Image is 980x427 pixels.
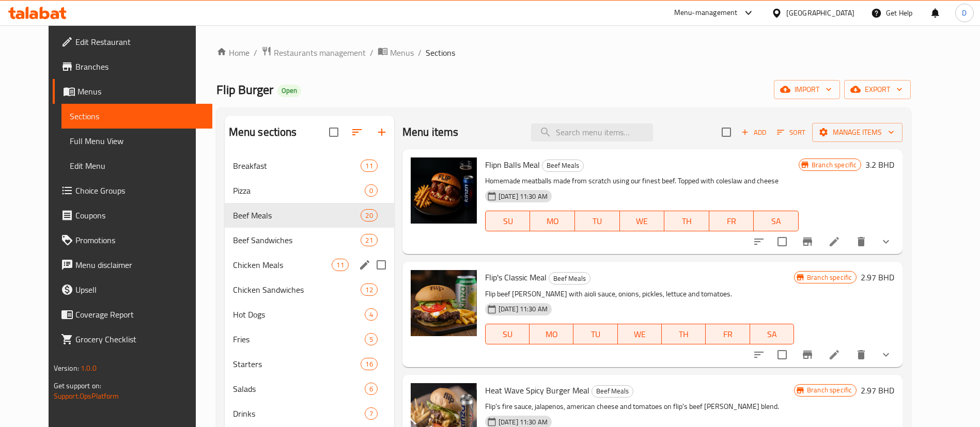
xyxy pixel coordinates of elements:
[706,324,750,344] button: FR
[771,344,793,366] span: Select to update
[786,7,854,19] div: [GEOGRAPHIC_DATA]
[485,383,589,398] span: Heat Wave Spicy Burger Meal
[361,359,377,369] span: 16
[803,385,856,395] span: Branch specific
[828,235,841,248] a: Edit menu item
[357,257,372,273] button: edit
[61,153,212,178] a: Edit Menu
[225,302,394,327] div: Hot Dogs4
[624,214,661,229] span: WE
[53,54,212,79] a: Branches
[709,211,754,231] button: FR
[365,184,378,197] div: items
[365,310,377,320] span: 4
[75,36,204,48] span: Edit Restaurant
[880,349,892,361] svg: Show Choices
[225,178,394,203] div: Pizza0
[485,270,547,285] span: Flip's Classic Meal
[233,160,361,172] span: Breakfast
[233,259,332,271] span: Chicken Meals
[485,175,799,187] p: Homemade meatballs made from scratch using our finest beef. Topped with coleslaw and cheese
[542,160,584,172] div: Beef Meals
[61,104,212,129] a: Sections
[618,324,662,344] button: WE
[53,178,212,203] a: Choice Groups
[61,129,212,153] a: Full Menu View
[861,383,894,398] h6: 2.97 BHD
[411,270,477,336] img: Flip's Classic Meal
[754,327,790,342] span: SA
[666,327,702,342] span: TH
[849,342,874,367] button: delete
[807,160,861,170] span: Branch specific
[225,376,394,401] div: Salads6
[622,327,658,342] span: WE
[770,124,812,140] span: Sort items
[233,333,365,345] div: Fries
[740,126,768,138] span: Add
[575,211,620,231] button: TU
[668,214,705,229] span: TH
[53,327,212,352] a: Grocery Checklist
[53,277,212,302] a: Upsell
[803,273,856,282] span: Branch specific
[849,229,874,254] button: delete
[277,85,301,97] div: Open
[592,385,633,397] span: Beef Meals
[75,283,204,296] span: Upsell
[746,342,771,367] button: sort-choices
[345,120,369,145] span: Sort sections
[795,342,820,367] button: Branch-specific-item
[774,80,840,99] button: import
[774,124,808,140] button: Sort
[485,400,794,413] p: Flip's fire sauce, jalapenos, american cheese and tomatoes on flip's beef [PERSON_NAME] blend.
[874,342,898,367] button: show more
[880,235,892,248] svg: Show Choices
[216,78,273,101] span: Flip Burger
[365,308,378,321] div: items
[225,327,394,352] div: Fries5
[485,157,540,172] span: Flipn Balls Meal
[828,349,841,361] a: Edit menu item
[225,203,394,228] div: Beef Meals20
[361,283,377,296] div: items
[418,46,422,59] li: /
[361,161,377,171] span: 11
[75,209,204,222] span: Coupons
[962,7,967,19] span: D
[402,124,459,140] h2: Menu items
[77,85,204,98] span: Menus
[233,407,365,420] span: Drinks
[261,46,366,59] a: Restaurants management
[53,79,212,104] a: Menus
[782,83,832,96] span: import
[233,184,365,197] span: Pizza
[861,270,894,284] h6: 2.97 BHD
[485,324,530,344] button: SU
[662,324,706,344] button: TH
[620,211,665,231] button: WE
[53,203,212,228] a: Coupons
[490,327,525,342] span: SU
[365,186,377,196] span: 0
[216,46,911,59] nav: breadcrumb
[549,272,590,284] div: Beef Meals
[361,235,377,245] span: 21
[361,209,377,222] div: items
[370,46,374,59] li: /
[229,124,297,140] h2: Menu sections
[411,157,477,224] img: Flipn Balls Meal
[233,234,361,246] span: Beef Sandwiches
[233,283,361,296] span: Chicken Sandwiches
[812,123,903,142] button: Manage items
[737,124,770,140] span: Add item
[361,234,377,246] div: items
[754,211,799,231] button: SA
[865,157,894,172] h6: 3.2 BHD
[715,121,737,143] span: Select section
[844,80,911,99] button: export
[592,385,633,398] div: Beef Meals
[75,333,204,345] span: Grocery Checklist
[365,409,377,419] span: 7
